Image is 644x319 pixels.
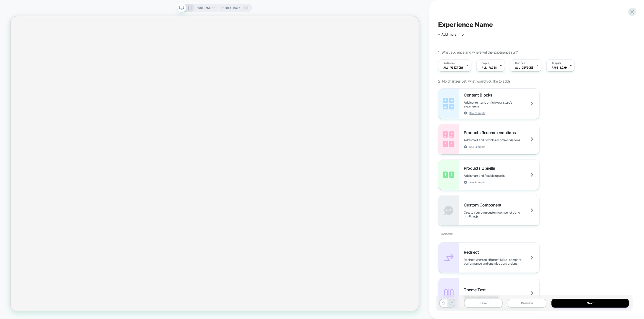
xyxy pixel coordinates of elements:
span: Pages [482,61,489,65]
span: Create your own custom componet using html/css/js [464,211,539,218]
span: Add smart and flexible recommendations [464,138,533,142]
span: See Example [469,111,485,115]
span: Experience Name [438,21,493,28]
span: Products Upsells [464,166,497,171]
span: Devices [515,61,525,65]
button: Save [464,299,503,308]
span: 2. No changes yet, what would you like to add? [438,79,510,83]
span: All Visitors [443,66,463,69]
span: Custom Component [464,202,504,208]
span: See Example [469,145,485,149]
span: Redirect [464,250,481,255]
span: Redirect users to different URLs, compare performance and optimize conversions [464,258,539,265]
span: Add content and enrich your store's experience [464,101,539,108]
span: Add smart and flexible upsells [464,174,517,178]
span: Content Blocks [464,92,495,98]
span: ALL PAGES [482,66,497,69]
span: Trigger [552,61,562,65]
span: + Add more info [438,32,463,36]
span: ALL DEVICES [515,66,533,69]
span: HOMEPAGE [196,4,211,12]
span: Page Load [552,66,567,69]
span: Theme Test [464,287,488,292]
span: Products Recommendations [464,130,518,135]
span: Audience [443,61,455,65]
span: 1. What audience and where will the experience run? [438,50,517,54]
button: Preview [508,299,546,308]
button: Next [551,299,629,308]
span: Theme: MAIN [221,4,240,12]
span: See Example [469,181,485,184]
div: General [438,226,540,242]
